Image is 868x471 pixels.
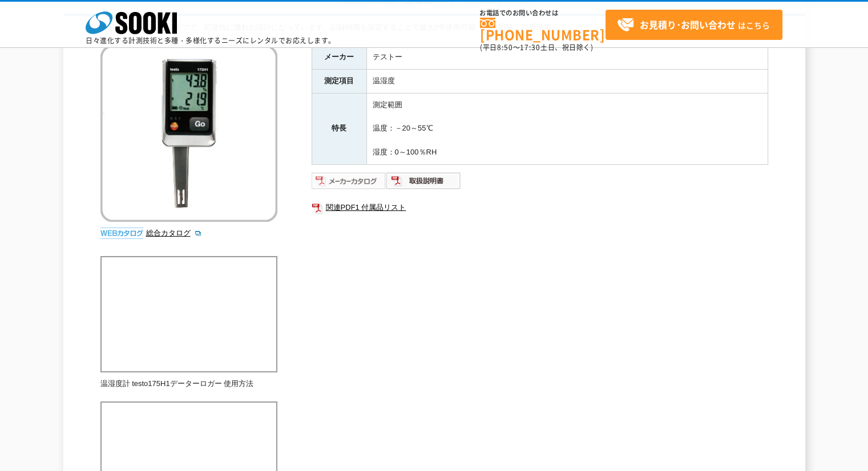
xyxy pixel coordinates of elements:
img: 取扱説明書 [386,172,461,190]
th: 特長 [312,93,366,164]
a: メーカーカタログ [312,179,386,188]
th: 測定項目 [312,69,366,93]
span: 8:50 [497,42,513,52]
a: お見積り･お問い合わせはこちら [605,10,782,40]
strong: お見積り･お問い合わせ [640,18,736,31]
a: 取扱説明書 [386,179,461,188]
a: 関連PDF1 付属品リスト [312,200,768,215]
span: お電話でのお問い合わせは [480,10,605,17]
td: テストー [366,46,768,70]
td: 測定範囲 温度：－20～55℃ 湿度：0～100％RH [366,93,768,164]
span: はこちら [617,17,770,34]
p: 日々進化する計測技術と多種・多様化するニーズにレンタルでお応えします。 [86,37,336,44]
th: メーカー [312,46,366,70]
img: 温湿度ロガー testo175H1 [100,45,277,222]
img: webカタログ [100,228,143,239]
img: メーカーカタログ [312,172,386,190]
td: 温湿度 [366,69,768,93]
span: (平日 ～ 土日、祝日除く) [480,42,593,52]
p: 温湿度計 testo175H1データーロガー 使用方法 [100,378,277,390]
span: 17:30 [520,42,540,52]
a: [PHONE_NUMBER] [480,18,605,41]
a: 総合カタログ [146,229,202,237]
